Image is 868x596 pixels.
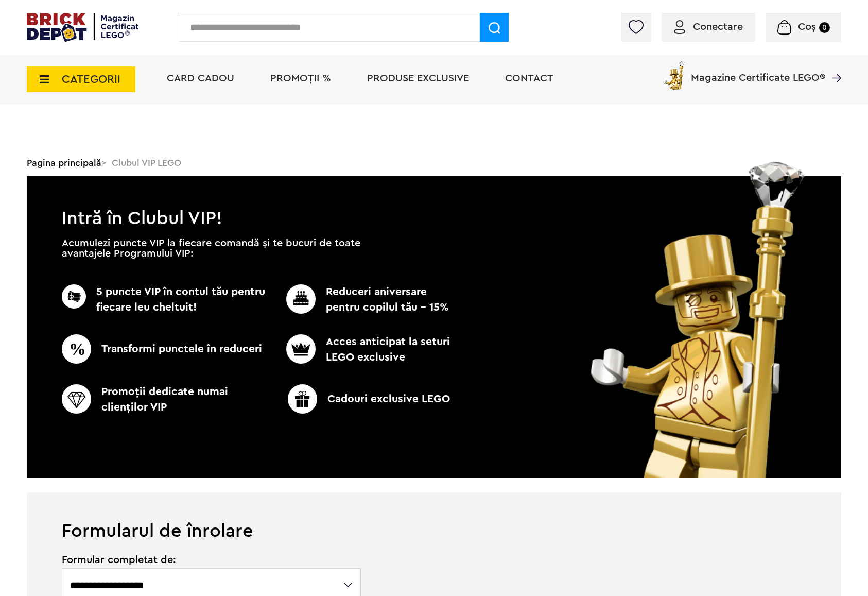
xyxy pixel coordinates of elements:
[505,73,553,83] a: Contact
[265,384,473,414] p: Cadouri exclusive LEGO
[286,334,316,364] img: CC_BD_Green_chek_mark
[62,555,362,565] span: Formular completat de:
[269,334,454,365] p: Acces anticipat la seturi LEGO exclusive
[62,238,360,259] p: Acumulezi puncte VIP la fiecare comandă și te bucuri de toate avantajele Programului VIP:
[693,22,743,32] span: Conectare
[269,284,454,315] p: Reduceri aniversare pentru copilul tău - 15%
[62,284,269,315] p: 5 puncte VIP în contul tău pentru fiecare leu cheltuit!
[62,284,86,309] img: CC_BD_Green_chek_mark
[62,384,269,415] p: Promoţii dedicate numai clienţilor VIP
[288,384,317,414] img: CC_BD_Green_chek_mark
[270,73,331,83] a: PROMOȚII %
[167,73,234,83] a: Card Cadou
[819,22,830,33] small: 0
[62,334,91,364] img: CC_BD_Green_chek_mark
[367,73,469,83] a: Produse exclusive
[27,492,841,540] h1: Formularul de înrolare
[577,162,820,478] img: vip_page_image
[825,59,841,70] a: Magazine Certificate LEGO®
[27,176,841,224] h1: Intră în Clubul VIP!
[62,74,120,85] span: CATEGORII
[27,149,841,176] div: > Clubul VIP LEGO
[62,384,91,414] img: CC_BD_Green_chek_mark
[286,284,316,314] img: CC_BD_Green_chek_mark
[691,59,825,83] span: Magazine Certificate LEGO®
[674,22,743,32] a: Conectare
[798,22,816,32] span: Coș
[27,158,101,167] a: Pagina principală
[62,334,269,364] p: Transformi punctele în reduceri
